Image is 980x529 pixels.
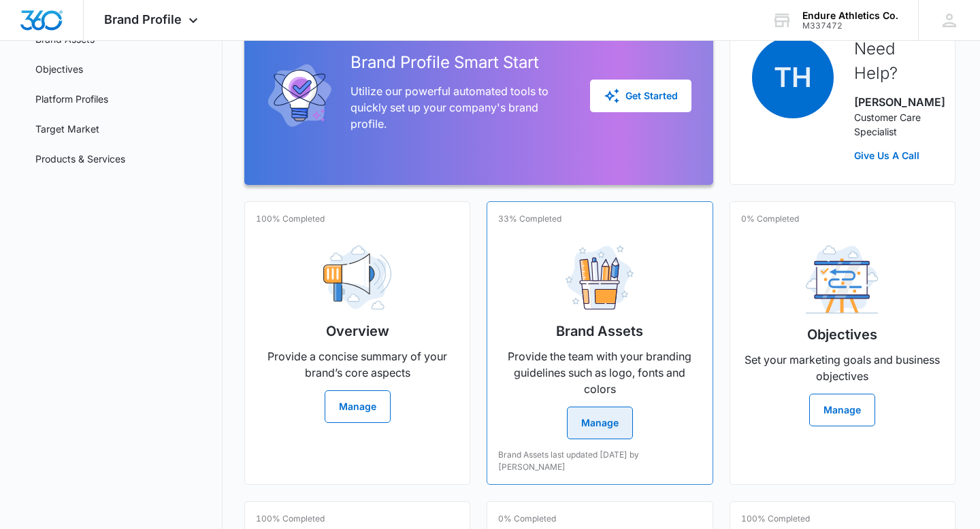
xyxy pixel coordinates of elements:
[244,201,470,485] a: 100% CompletedOverviewProvide a concise summary of your brand’s core aspectsManage
[567,407,633,439] button: Manage
[35,92,108,106] a: Platform Profiles
[590,80,691,112] button: Get Started
[498,348,701,397] p: Provide the team with your branding guidelines such as logo, fonts and colors
[35,122,99,136] a: Target Market
[487,201,713,485] a: 33% CompletedBrand AssetsProvide the team with your branding guidelines such as logo, fonts and c...
[854,148,933,163] a: Give Us A Call
[809,394,875,426] button: Manage
[741,213,799,225] p: 0% Completed
[326,321,389,341] h2: Overview
[498,513,556,525] p: 0% Completed
[556,321,643,341] h2: Brand Assets
[256,213,325,225] p: 100% Completed
[350,83,568,132] p: Utilize our powerful automated tools to quickly set up your company's brand profile.
[498,449,701,473] p: Brand Assets last updated [DATE] by [PERSON_NAME]
[752,37,834,118] span: TH
[256,348,459,381] p: Provide a concise summary of your brand’s core aspects
[256,513,325,525] p: 100% Completed
[854,94,933,110] p: [PERSON_NAME]
[104,12,182,27] span: Brand Profile
[325,390,391,423] button: Manage
[802,21,898,31] div: account id
[604,88,678,104] div: Get Started
[802,10,898,21] div: account name
[350,50,568,75] h2: Brand Profile Smart Start
[730,201,955,485] a: 0% CompletedObjectivesSet your marketing goals and business objectivesManage
[35,62,83,76] a: Objectives
[854,37,933,86] h2: Need Help?
[35,152,125,166] a: Products & Services
[807,324,877,345] h2: Objectives
[741,352,944,384] p: Set your marketing goals and business objectives
[854,110,933,139] p: Customer Care Specialist
[498,213,561,225] p: 33% Completed
[35,32,95,46] a: Brand Assets
[741,513,810,525] p: 100% Completed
